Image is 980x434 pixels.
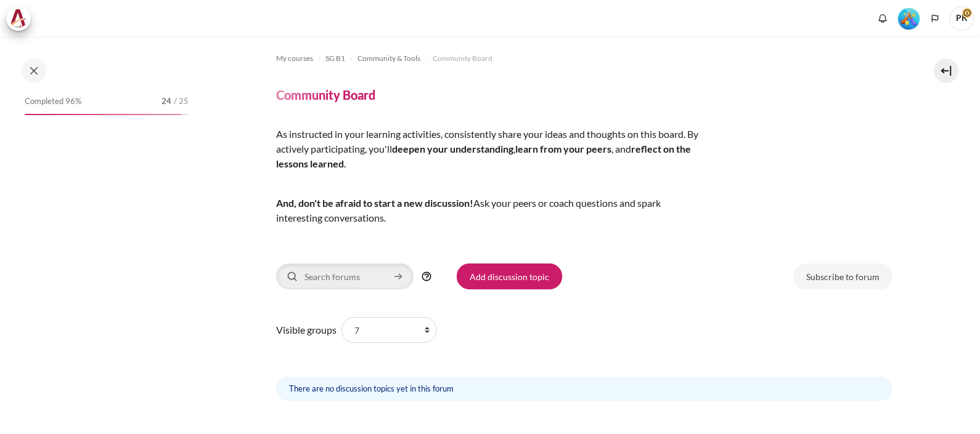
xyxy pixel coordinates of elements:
span: My courses [276,53,313,64]
span: SG B1 [325,53,345,64]
nav: Navigation bar [276,49,892,68]
span: Community Board [433,53,492,64]
div: Show notification window with no new notifications [873,9,892,28]
strong: learn from your peers [515,143,611,155]
span: As instructed in your learning activities, consistently share your ideas and thoughts on this board. [276,128,685,140]
div: 96% [25,114,182,115]
a: User menu [949,6,974,31]
span: PK [949,6,974,31]
p: By actively participating, you'll , , and . [276,127,708,171]
a: Community Board [433,51,492,66]
label: Visible groups [276,323,337,337]
p: Ask your peers or coach questions and spark interesting conversations. [276,196,708,225]
a: Level #5 [893,7,925,30]
a: Architeck Architeck [6,6,37,31]
a: Add discussion topic [457,263,562,289]
img: Architeck [10,9,27,28]
img: Level #5 [898,8,920,30]
button: Languages [926,9,944,28]
div: Level #5 [898,7,920,30]
span: / 25 [174,95,189,108]
a: Help [419,271,435,282]
img: Help with Search [421,271,432,282]
strong: deepen your understanding [392,143,513,155]
input: Search forums [276,263,414,289]
a: My courses [276,51,313,66]
span: Community & Tools [357,53,420,64]
div: There are no discussion topics yet in this forum [276,377,892,401]
strong: And, don't be afraid to start a new discussion! [276,197,473,209]
span: 24 [161,95,171,108]
a: Subscribe to forum [793,263,892,289]
a: SG B1 [325,51,345,66]
h4: Community Board [276,87,375,103]
a: Community & Tools [357,51,420,66]
span: Completed 96% [25,95,81,108]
